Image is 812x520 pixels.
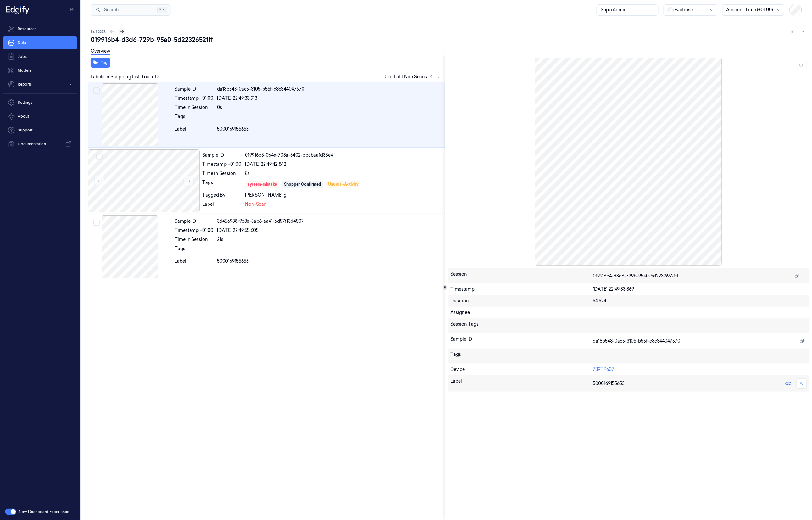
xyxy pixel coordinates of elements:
[3,138,77,150] a: Documentation
[175,104,215,111] div: Time in Session
[217,258,249,265] span: 5000169155653
[102,7,119,13] span: Search
[217,86,442,92] div: da18b548-0ac5-3105-b55f-c8c344047570
[3,64,77,77] a: Models
[451,271,593,281] div: Session
[593,380,625,387] span: 5000169155653
[91,29,106,34] span: 1 of 2278
[3,78,77,91] button: Reports
[175,245,215,255] div: Tags
[202,152,242,159] div: Sample ID
[451,336,593,346] div: Sample ID
[245,170,442,177] div: 8s
[593,338,681,344] span: da18b548-0ac5-3105-b55f-c8c344047570
[175,218,215,225] div: Sample ID
[67,5,77,15] button: Toggle Navigation
[451,321,593,331] div: Session Tags
[385,73,442,81] span: 0 out of 1 Non Scans
[217,218,442,225] div: 3d456938-9c8e-3ab6-aa41-6d57f13d4507
[217,104,442,111] div: 0s
[328,182,359,187] div: Unusual-Activity
[245,161,442,168] div: [DATE] 22:49:42.842
[93,87,100,94] button: Select row
[3,36,77,49] a: Data
[91,48,110,55] a: Overview
[175,95,215,102] div: Timestamp (+01:00)
[217,126,249,132] span: 5000169155653
[175,258,215,265] div: Label
[202,192,242,198] div: Tagged By
[451,378,593,389] div: Label
[202,179,242,189] div: Tags
[451,286,593,293] div: Timestamp
[91,4,171,16] button: Search⌘K
[3,110,77,123] button: About
[175,113,215,123] div: Tags
[91,35,807,44] div: 019916b4-d3d6-729b-95a0-5d22326521ff
[3,96,77,109] a: Settings
[593,273,679,279] span: 019916b4-d3d6-729b-95a0-5d22326521ff
[593,366,615,372] a: 789TP607
[451,366,593,373] div: Device
[202,170,242,177] div: Time in Session
[284,182,321,187] div: Shopper Confirmed
[91,58,110,68] button: Tag
[3,50,77,63] a: Jobs
[593,298,807,304] div: 54.524
[451,351,593,361] div: Tags
[202,201,242,208] div: Label
[593,286,807,293] div: [DATE] 22:49:33.869
[175,227,215,234] div: Timestamp (+01:00)
[3,124,77,137] a: Support
[217,95,442,102] div: [DATE] 22:49:33.913
[96,154,103,160] button: Select row
[202,161,242,168] div: Timestamp (+01:00)
[217,236,442,243] div: 21s
[93,220,100,226] button: Select row
[175,236,215,243] div: Time in Session
[451,298,593,304] div: Duration
[248,182,277,187] div: system-mistake
[217,227,442,234] div: [DATE] 22:49:55.605
[245,192,442,198] div: [PERSON_NAME] g
[245,201,267,208] span: Non-Scan
[175,126,215,132] div: Label
[245,152,442,159] div: 019916b5-064e-703a-8402-bbcbaa1d35e4
[3,23,77,35] a: Resources
[175,86,215,92] div: Sample ID
[91,74,160,80] span: Labels In Shopping List: 1 out of 3
[451,309,807,316] div: Assignee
